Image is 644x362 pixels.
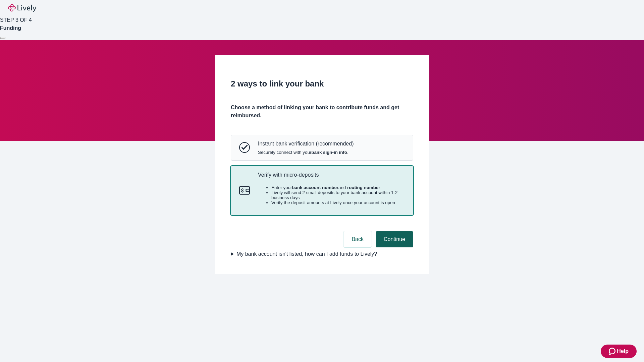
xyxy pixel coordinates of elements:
li: Lively will send 2 small deposits to your bank account within 1-2 business days [271,190,405,200]
strong: bank account number [292,185,339,190]
button: Continue [376,231,413,247]
svg: Zendesk support icon [609,347,617,355]
strong: bank sign-in info [311,150,347,155]
li: Enter your and [271,185,405,190]
img: Lively [8,4,36,12]
h4: Choose a method of linking your bank to contribute funds and get reimbursed. [231,104,413,120]
span: Securely connect with your . [258,150,354,155]
li: Verify the deposit amounts at Lively once your account is open [271,200,405,205]
p: Verify with micro-deposits [258,172,405,178]
p: Instant bank verification (recommended) [258,140,354,147]
span: Help [617,347,629,355]
button: Zendesk support iconHelp [601,345,637,358]
button: Micro-depositsVerify with micro-depositsEnter yourbank account numberand routing numberLively wil... [231,166,413,215]
summary: My bank account isn't listed, how can I add funds to Lively? [231,250,413,258]
button: Back [343,231,372,247]
strong: routing number [347,185,380,190]
h2: 2 ways to link your bank [231,78,413,90]
svg: Instant bank verification [239,142,250,153]
svg: Micro-deposits [239,185,250,196]
button: Instant bank verificationInstant bank verification (recommended)Securely connect with yourbank si... [231,135,413,160]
